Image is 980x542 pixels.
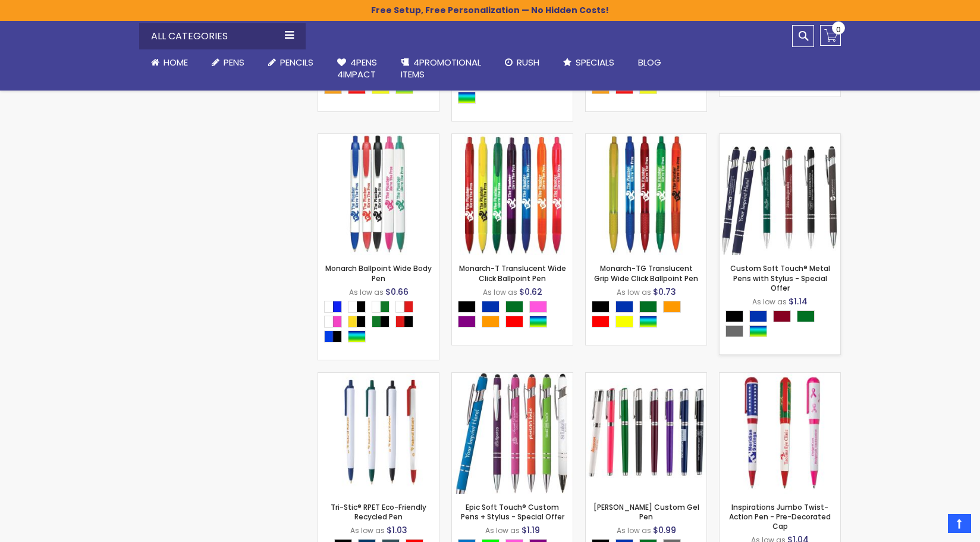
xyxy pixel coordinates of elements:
[372,301,390,313] div: White|Green
[752,297,787,307] span: As low as
[586,133,706,144] a: Monarch-TG Translucent Grip Wide Click Ballpoint Pen
[318,373,439,494] img: Tri-Stic® RPET Eco-Friendly Recycled Pen
[639,301,657,313] div: Green
[586,373,706,494] img: Earl Custom Gel Pen
[586,372,706,382] a: Earl Custom Gel Pen
[493,49,551,76] a: Rush
[594,263,698,283] a: Monarch-TG Translucent Grip Wide Click Ballpoint Pen
[789,295,808,307] span: $1.14
[592,301,706,331] div: Select A Color
[482,316,500,328] div: Orange
[729,502,831,531] a: Inspirations Jumbo Twist-Action Pen - Pre-Decorated Cap
[653,286,676,298] span: $0.73
[882,510,980,542] iframe: Google Customer Reviews
[749,325,767,337] div: Assorted
[529,316,547,328] div: Assorted
[349,287,384,297] span: As low as
[615,316,633,328] div: Yellow
[617,525,651,535] span: As low as
[401,56,481,80] span: 4PROMOTIONAL ITEMS
[522,524,540,536] span: $1.19
[519,286,542,298] span: $0.62
[139,23,306,49] div: All Categories
[483,287,517,297] span: As low as
[638,56,661,68] span: Blog
[626,49,673,76] a: Blog
[139,49,200,76] a: Home
[452,134,573,255] img: Monarch-T Translucent Wide Click Ballpoint Pen
[324,301,342,313] div: White|Blue
[720,134,840,255] img: Custom Soft Touch® Metal Pens with Stylus - Special Offer
[458,92,476,104] div: Assorted
[452,372,573,382] a: Epic Soft Touch® Custom Pens + Stylus - Special Offer
[517,56,539,68] span: Rush
[485,525,520,535] span: As low as
[324,316,342,328] div: White|Pink
[164,56,188,68] span: Home
[586,134,706,255] img: Monarch-TG Translucent Grip Wide Click Ballpoint Pen
[505,301,523,313] div: Green
[324,301,439,345] div: Select A Color
[617,287,651,297] span: As low as
[458,77,573,107] div: Select A Color
[452,373,573,494] img: Epic Soft Touch® Custom Pens + Stylus - Special Offer
[797,310,815,322] div: Green
[325,49,389,88] a: 4Pens4impact
[318,372,439,382] a: Tri-Stic® RPET Eco-Friendly Recycled Pen
[389,49,493,88] a: 4PROMOTIONALITEMS
[458,301,476,313] div: Black
[325,263,432,283] a: Monarch Ballpoint Wide Body Pen
[592,316,610,328] div: Red
[482,301,500,313] div: Blue
[395,316,413,328] div: Red|Black
[725,310,840,340] div: Select A Color
[280,56,313,68] span: Pencils
[458,301,573,331] div: Select A Color
[615,301,633,313] div: Blue
[773,310,791,322] div: Burgundy
[452,133,573,144] a: Monarch-T Translucent Wide Click Ballpoint Pen
[200,49,256,76] a: Pens
[350,525,385,535] span: As low as
[836,24,841,35] span: 0
[331,502,426,522] a: Tri-Stic® RPET Eco-Friendly Recycled Pen
[256,49,325,76] a: Pencils
[653,524,676,536] span: $0.99
[348,331,366,342] div: Assorted
[820,25,841,46] a: 0
[730,263,830,292] a: Custom Soft Touch® Metal Pens with Stylus - Special Offer
[720,133,840,144] a: Custom Soft Touch® Metal Pens with Stylus - Special Offer
[224,56,244,68] span: Pens
[725,310,743,322] div: Black
[337,56,377,80] span: 4Pens 4impact
[505,316,523,328] div: Red
[720,373,840,494] img: Inspirations Jumbo Twist-Action Pen - Pre-Decorated Cap
[395,301,413,313] div: White|Red
[387,524,407,536] span: $1.03
[725,325,743,337] div: Grey
[348,301,366,313] div: White|Black
[663,301,681,313] div: Orange
[324,331,342,342] div: Blue|Black
[459,263,566,283] a: Monarch-T Translucent Wide Click Ballpoint Pen
[639,316,657,328] div: Assorted
[576,56,614,68] span: Specials
[593,502,699,522] a: [PERSON_NAME] Custom Gel Pen
[458,316,476,328] div: Purple
[461,502,564,522] a: Epic Soft Touch® Custom Pens + Stylus - Special Offer
[529,301,547,313] div: Pink
[749,310,767,322] div: Blue
[385,286,409,298] span: $0.66
[318,134,439,255] img: Monarch Ballpoint Wide Body Pen
[592,301,610,313] div: Black
[551,49,626,76] a: Specials
[720,372,840,382] a: Inspirations Jumbo Twist-Action Pen - Pre-Decorated Cap
[372,316,390,328] div: Green|Black
[318,133,439,144] a: Monarch Ballpoint Wide Body Pen
[348,316,366,328] div: Yellow|Black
